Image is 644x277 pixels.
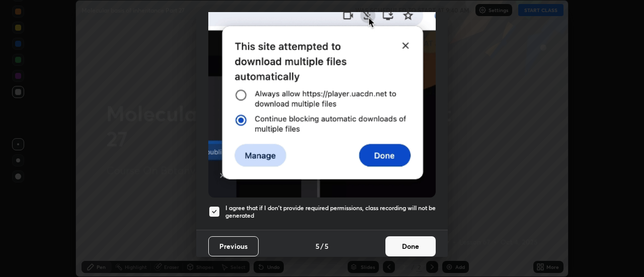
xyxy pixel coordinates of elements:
h4: 5 [325,241,329,251]
h4: / [320,241,324,251]
button: Done [385,236,436,256]
h5: I agree that if I don't provide required permissions, class recording will not be generated [225,204,436,220]
button: Previous [208,236,259,256]
h4: 5 [315,241,319,251]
